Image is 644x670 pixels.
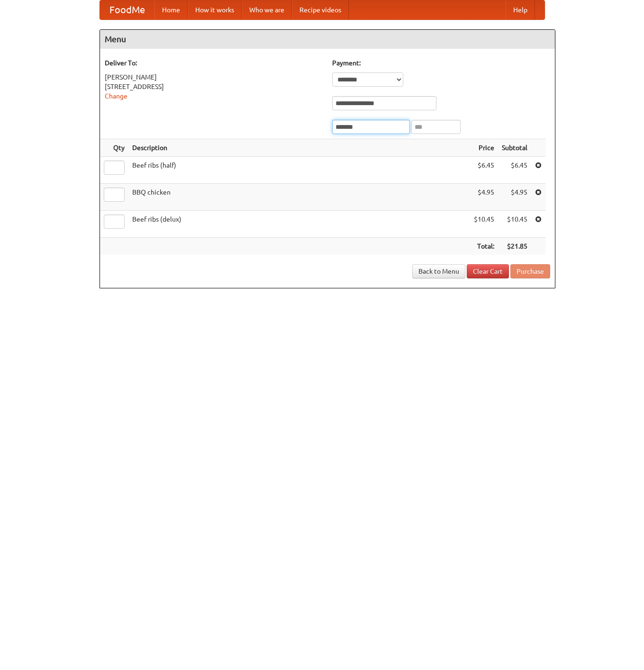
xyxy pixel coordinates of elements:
[510,264,550,278] button: Purchase
[470,184,498,211] td: $4.95
[498,184,531,211] td: $4.95
[498,238,531,255] th: $21.85
[506,0,535,19] a: Help
[105,72,323,82] div: [PERSON_NAME]
[470,139,498,157] th: Price
[188,0,242,19] a: How it works
[498,211,531,238] td: $10.45
[100,139,128,157] th: Qty
[100,30,555,49] h4: Menu
[154,0,188,19] a: Home
[242,0,292,19] a: Who we are
[100,0,154,19] a: FoodMe
[467,264,509,278] a: Clear Cart
[105,82,323,91] div: [STREET_ADDRESS]
[128,184,470,211] td: BBQ chicken
[412,264,465,278] a: Back to Menu
[128,157,470,184] td: Beef ribs (half)
[498,157,531,184] td: $6.45
[332,58,550,68] h5: Payment:
[498,139,531,157] th: Subtotal
[470,238,498,255] th: Total:
[128,139,470,157] th: Description
[292,0,349,19] a: Recipe videos
[470,157,498,184] td: $6.45
[470,211,498,238] td: $10.45
[128,211,470,238] td: Beef ribs (delux)
[105,92,127,100] a: Change
[105,58,323,68] h5: Deliver To:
